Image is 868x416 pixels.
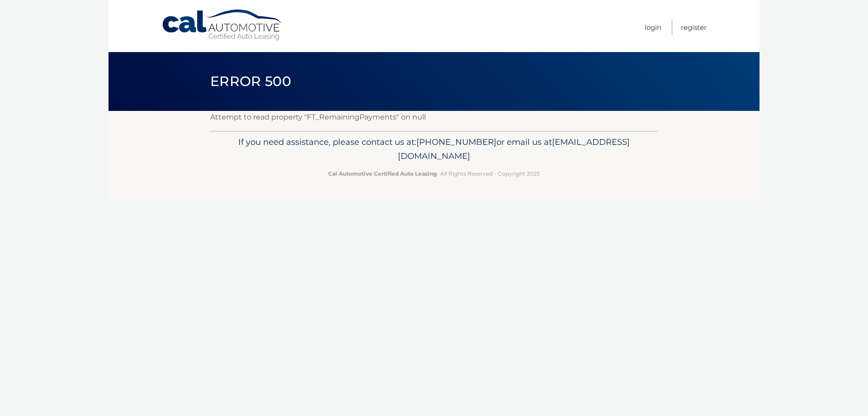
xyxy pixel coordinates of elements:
p: - All Rights Reserved - Copyright 2025 [216,169,652,178]
a: Register [681,20,707,35]
span: Error 500 [210,73,291,90]
a: Cal Automotive [161,9,283,41]
p: Attempt to read property "FT_RemainingPayments" on null [210,111,658,124]
a: Login [645,20,661,35]
p: If you need assistance, please contact us at: or email us at [216,135,652,164]
span: [PHONE_NUMBER] [416,137,496,147]
strong: Cal Automotive Certified Auto Leasing [328,170,437,177]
